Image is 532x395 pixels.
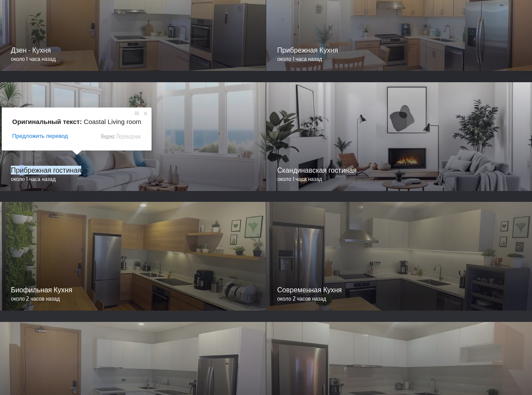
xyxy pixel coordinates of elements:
[277,166,357,174] ya-tr-span: Скандинавская гостиная
[277,285,342,294] ya-tr-span: Современная Кухня
[277,295,521,303] p: около 2 часов назад
[277,55,521,63] p: около 1 часа назад
[11,285,72,294] ya-tr-span: Биофильная Кухня
[277,175,521,183] p: около 1 часа назад
[84,118,142,125] span: Coastal Living room
[277,46,338,54] ya-tr-span: Прибрежная Кухня
[12,118,82,125] span: Оригинальный текст:
[11,46,51,54] ya-tr-span: Дзен - Кухня
[11,55,255,63] p: около 1 часа назад
[11,166,81,174] ya-tr-span: Прибрежная гостиная
[11,176,56,182] ya-tr-span: около 1 часа назад
[11,295,60,302] ya-tr-span: около 2 часов назад
[12,132,68,140] span: Предложить перевод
